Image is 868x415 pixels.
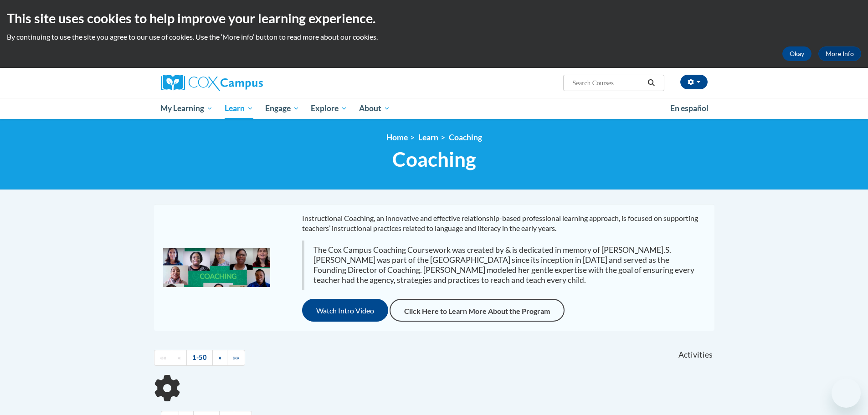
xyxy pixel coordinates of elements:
[305,98,353,119] a: Explore
[147,98,721,119] div: Main menu
[161,75,263,91] img: Cox Campus
[265,103,299,114] span: Engage
[390,299,565,322] a: Click Here to Learn More About the Program
[392,147,476,171] span: Coaching
[160,354,166,361] span: ««
[680,75,708,89] button: Account Settings
[449,133,482,142] a: Coaching
[386,133,408,142] a: Home
[172,350,187,366] a: Previous
[832,379,861,408] iframe: Button to launch messaging window
[218,354,221,361] span: »
[670,103,709,113] span: En español
[259,98,305,119] a: Engage
[678,350,713,360] span: Activities
[163,248,270,287] img: fd72b066-fa50-45ff-8cd7-e2b4a3a3c995.jpg
[160,103,213,114] span: My Learning
[644,77,658,88] button: Search
[353,98,396,119] a: About
[302,213,705,233] p: Instructional Coaching, an innovative and effective relationship-based professional learning appr...
[154,350,172,366] a: Begining
[782,46,812,61] button: Okay
[233,354,239,361] span: »»
[186,350,213,366] a: 1-50
[313,245,696,285] div: The Cox Campus Coaching Coursework was created by & is dedicated in memory of [PERSON_NAME].S. [P...
[212,350,227,366] a: Next
[818,46,861,61] a: More Info
[225,103,253,114] span: Learn
[7,32,861,42] p: By continuing to use the site you agree to our use of cookies. Use the ‘More info’ button to read...
[418,133,438,142] a: Learn
[664,99,714,118] a: En español
[359,103,390,114] span: About
[161,75,334,91] a: Cox Campus
[219,98,259,119] a: Learn
[571,77,644,88] input: Search Courses
[178,354,181,361] span: «
[155,98,219,119] a: My Learning
[227,350,245,366] a: End
[7,9,861,27] h2: This site uses cookies to help improve your learning experience.
[302,299,388,322] button: Watch Intro Video
[311,103,347,114] span: Explore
